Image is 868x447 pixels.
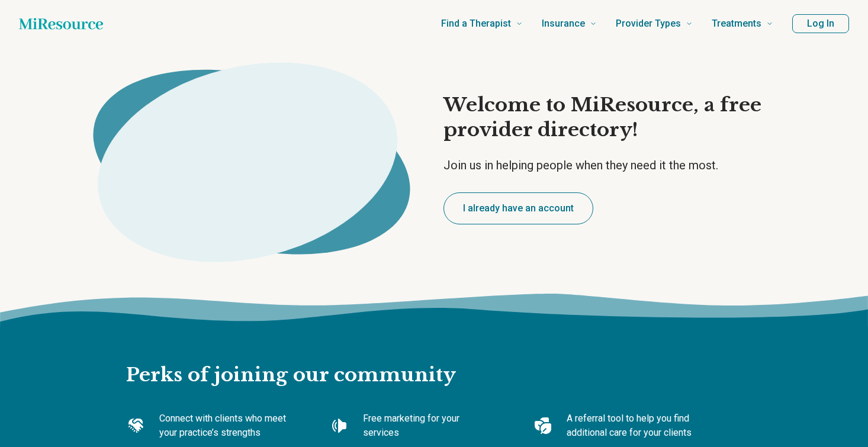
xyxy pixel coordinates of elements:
h2: Perks of joining our community [126,325,742,388]
span: Provider Types [616,15,681,32]
p: A referral tool to help you find additional care for your clients [567,411,699,440]
h1: Welcome to MiResource, a free provider directory! [443,93,794,142]
p: Free marketing for your services [363,411,496,440]
span: Treatments [712,15,761,32]
button: I already have an account [443,192,593,224]
button: Log In [792,14,849,33]
span: Insurance [542,15,585,32]
a: Home page [19,12,103,36]
p: Join us in helping people when they need it the most. [443,157,794,173]
p: Connect with clients who meet your practice’s strengths [159,411,292,440]
span: Find a Therapist [441,15,511,32]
